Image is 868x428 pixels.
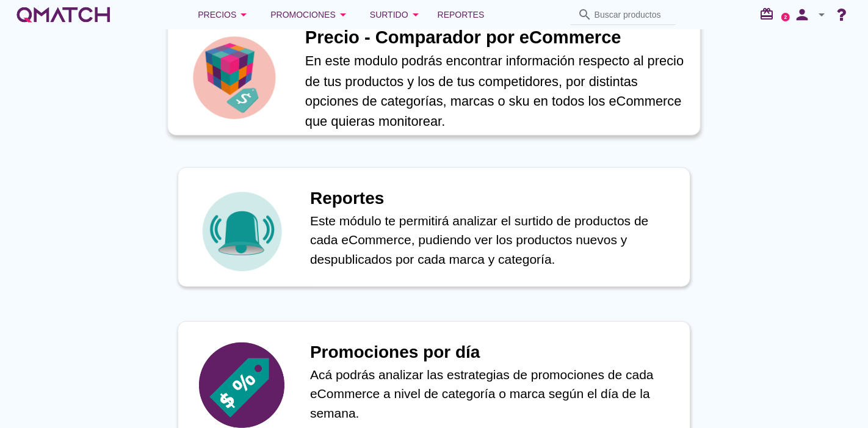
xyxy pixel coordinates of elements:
span: Reportes [438,7,485,22]
button: Precios [188,2,261,27]
img: icon [199,343,284,428]
i: person [790,6,814,23]
a: white-qmatch-logo [15,2,112,27]
a: iconPrecio - Comparador por eCommerceEn este modulo podrás encontrar información respecto al prec... [161,13,707,133]
i: arrow_drop_down [814,7,829,22]
text: 2 [784,14,787,20]
i: arrow_drop_down [408,7,423,22]
h1: Precio - Comparador por eCommerce [305,24,687,51]
i: redeem [759,7,779,21]
input: Buscar productos [595,5,669,24]
a: iconReportesEste módulo te permitirá analizar el surtido de productos de cada eCommerce, pudiendo... [161,167,707,287]
a: Reportes [433,2,490,27]
div: Promociones [270,7,350,22]
i: arrow_drop_down [336,7,350,22]
p: En este modulo podrás encontrar información respecto al precio de tus productos y los de tus comp... [305,51,687,131]
div: Surtido [370,7,423,22]
i: search [577,7,592,22]
h1: Reportes [310,186,678,211]
button: Promociones [261,2,360,27]
i: arrow_drop_down [236,7,251,22]
p: Acá podrás analizar las estrategias de promociones de cada eCommerce a nivel de categoría o marca... [310,365,678,423]
a: 2 [781,13,790,21]
button: Surtido [360,2,433,27]
div: Precios [198,7,251,22]
p: Este módulo te permitirá analizar el surtido de productos de cada eCommerce, pudiendo ver los pro... [310,211,678,269]
img: icon [199,189,284,274]
h1: Promociones por día [310,339,678,365]
img: icon [190,33,279,122]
